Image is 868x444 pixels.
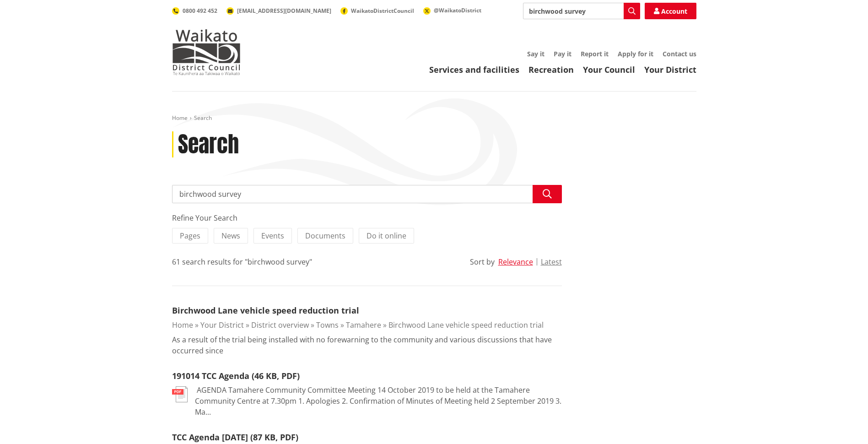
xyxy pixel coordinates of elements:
[172,185,562,203] input: Search input
[351,7,414,15] span: WaikatoDistrictCouncil
[251,320,309,330] a: District overview
[172,114,696,122] nav: breadcrumb
[178,131,239,158] h1: Search
[527,49,545,58] a: Say it
[200,320,244,330] a: Your District
[183,7,217,15] span: 0800 492 452
[388,320,544,330] a: Birchwood Lane vehicle speed reduction trial
[644,64,696,75] a: Your District
[346,320,381,330] a: Tamahere
[172,386,188,402] img: document-pdf.svg
[261,231,284,241] span: Events
[172,305,359,316] a: Birchwood Lane vehicle speed reduction trial
[180,231,200,241] span: Pages
[554,49,571,58] a: Pay it
[316,320,339,330] a: Towns
[172,29,241,75] img: Waikato District Council - Te Kaunihera aa Takiwaa o Waikato
[528,64,574,75] a: Recreation
[172,114,188,122] a: Home
[172,432,298,443] a: TCC Agenda [DATE] (87 KB, PDF)
[172,212,562,223] div: Refine Your Search
[194,114,212,122] span: Search
[470,256,495,267] div: Sort by
[172,334,562,356] p: As a result of the trial being installed with no forewarning to the community and various discuss...
[523,3,640,19] input: Search input
[340,7,414,15] a: WaikatoDistrictCouncil
[423,6,481,14] a: @WaikatoDistrict
[172,370,300,381] a: 191014 TCC Agenda (46 KB, PDF)
[663,49,696,58] a: Contact us
[541,258,562,266] button: Latest
[195,384,562,417] p: AGENDA Tamahere Community Committee Meeting 14 October 2019 to be held at the Tamahere Community ...
[645,3,696,19] a: Account
[226,7,331,15] a: [EMAIL_ADDRESS][DOMAIN_NAME]
[305,231,345,241] span: Documents
[367,231,406,241] span: Do it online
[221,231,240,241] span: News
[237,7,331,15] span: [EMAIL_ADDRESS][DOMAIN_NAME]
[434,6,481,14] span: @WaikatoDistrict
[583,64,635,75] a: Your Council
[172,256,312,267] div: 61 search results for "birchwood survey"
[498,258,533,266] button: Relevance
[172,320,193,330] a: Home
[429,64,519,75] a: Services and facilities
[581,49,609,58] a: Report it
[618,49,653,58] a: Apply for it
[172,7,217,15] a: 0800 492 452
